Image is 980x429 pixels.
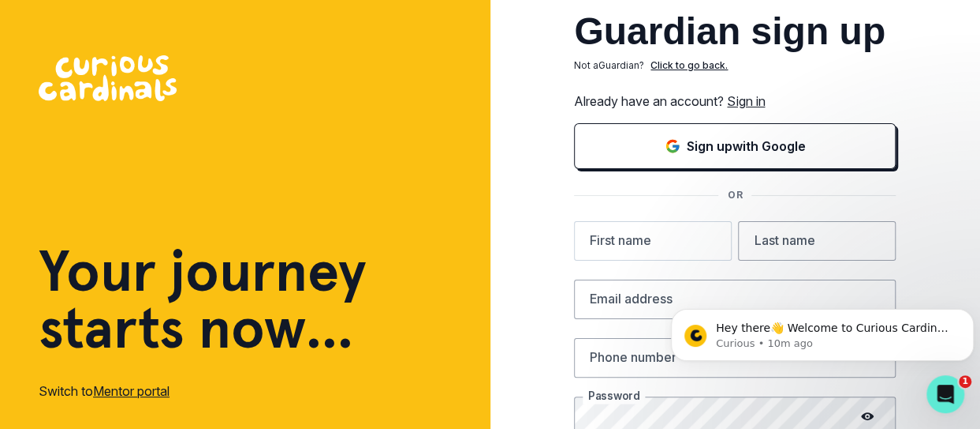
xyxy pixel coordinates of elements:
span: 1 [959,375,971,388]
h1: Your journey starts now... [39,243,367,356]
iframe: Intercom notifications message [665,276,980,386]
p: Not a Guardian ? [574,58,644,73]
img: Curious Cardinals Logo [39,55,177,101]
a: Mentor portal [93,383,170,399]
iframe: Intercom live chat [926,375,964,413]
button: Sign in with Google (GSuite) [574,123,896,169]
p: Already have an account? [574,92,896,111]
a: Sign in [727,93,765,109]
h2: Guardian sign up [574,13,896,51]
p: Sign up with Google [687,137,806,156]
p: Click to go back. [650,58,728,73]
span: Switch to [39,383,93,399]
p: OR [718,188,751,202]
